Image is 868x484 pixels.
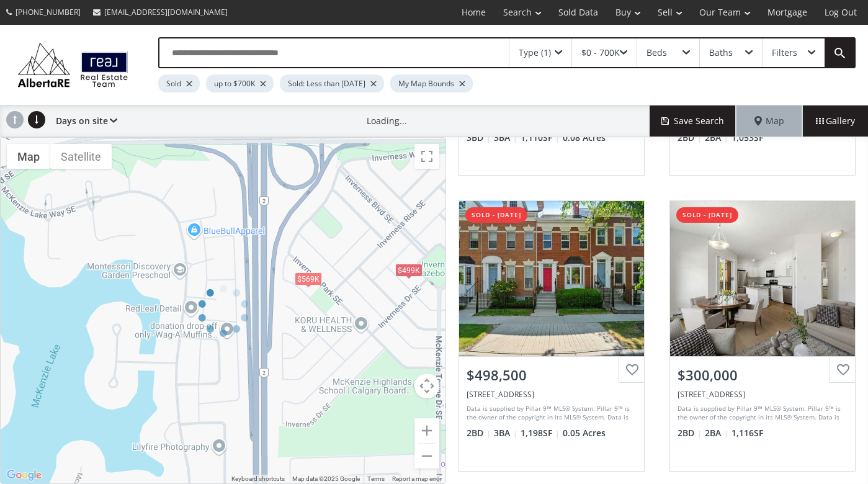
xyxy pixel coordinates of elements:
[705,427,728,439] span: 2 BA
[16,7,81,17] span: [PHONE_NUMBER]
[563,427,606,439] span: 0.05 Acres
[467,404,633,423] div: Data is supplied by Pillar 9™ MLS® System. Pillar 9™ is the owner of the copyright in its MLS® Sy...
[678,427,702,439] span: 2 BD
[87,1,234,24] a: [EMAIL_ADDRESS][DOMAIN_NAME]
[494,132,517,144] span: 3 BA
[732,427,763,439] span: 1,116 SF
[467,132,491,144] span: 3 BD
[521,427,560,439] span: 1,198 SF
[521,132,560,144] span: 1,110 SF
[816,115,855,127] span: Gallery
[50,105,117,137] div: Days on site
[678,365,848,385] div: $300,000
[754,115,784,127] span: Map
[494,427,517,439] span: 3 BA
[650,105,736,137] button: Save Search
[104,7,228,17] span: [EMAIL_ADDRESS][DOMAIN_NAME]
[519,48,551,57] div: Type (1)
[367,115,407,127] div: Loading...
[12,40,133,90] img: Logo
[581,48,620,57] div: $0 - 700K
[709,48,733,57] div: Baths
[678,404,844,423] div: Data is supplied by Pillar 9™ MLS® System. Pillar 9™ is the owner of the copyright in its MLS® Sy...
[467,389,637,400] div: 134 Inverness Square SE, Calgary, AB T2Z 2Y8
[647,48,667,57] div: Beds
[772,48,797,57] div: Filters
[678,389,848,400] div: 60 Promenade Way SE #103, Calgary, AB T2Z 3R4
[390,74,473,92] div: My Map Bounds
[705,132,728,144] span: 2 BA
[158,74,200,92] div: Sold
[802,105,868,137] div: Gallery
[280,74,384,92] div: Sold: Less than [DATE]
[446,188,657,483] a: sold - [DATE]$498,500[STREET_ADDRESS]Data is supplied by Pillar 9™ MLS® System. Pillar 9™ is the ...
[657,188,868,483] a: sold - [DATE]$300,000[STREET_ADDRESS]Data is supplied by Pillar 9™ MLS® System. Pillar 9™ is the ...
[467,365,637,385] div: $498,500
[678,132,702,144] span: 2 BD
[736,105,802,137] div: Map
[467,427,491,439] span: 2 BD
[732,132,763,144] span: 1,053 SF
[206,74,274,92] div: up to $700K
[563,132,606,144] span: 0.08 Acres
